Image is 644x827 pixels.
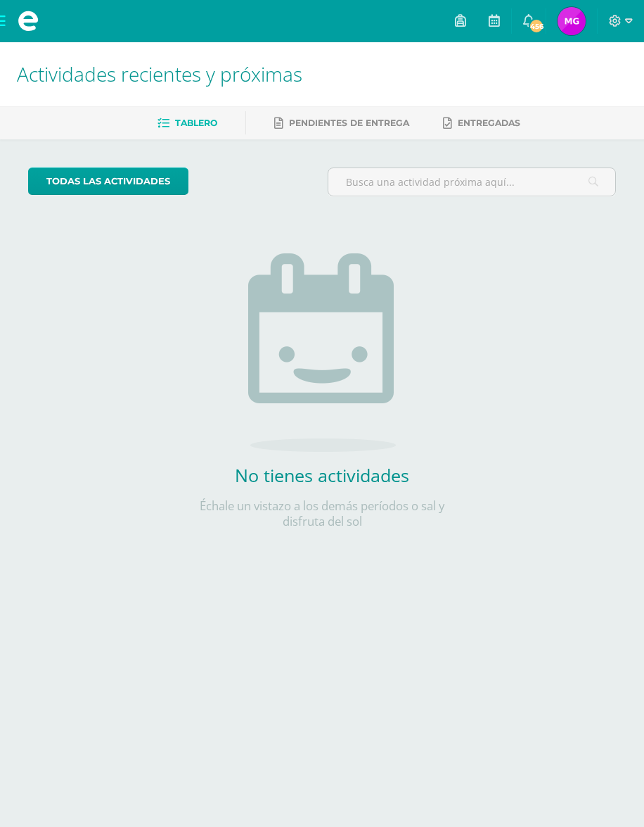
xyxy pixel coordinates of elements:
[181,498,463,529] p: Échale un vistazo a los demás períodos o sal y disfruta del sol
[17,61,302,87] span: Actividades recientes y próximas
[558,7,586,35] img: dfa42f5cefad3705966aede2cc4ee869.png
[529,18,544,34] span: 456
[274,112,409,134] a: Pendientes de entrega
[157,112,217,134] a: Tablero
[28,168,188,195] a: todas las Actividades
[328,168,615,196] input: Busca una actividad próxima aquí...
[443,112,520,134] a: Entregadas
[289,118,409,128] span: Pendientes de entrega
[175,118,217,128] span: Tablero
[458,118,520,128] span: Entregadas
[181,463,463,487] h2: No tienes actividades
[248,253,396,452] img: no_activities.png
